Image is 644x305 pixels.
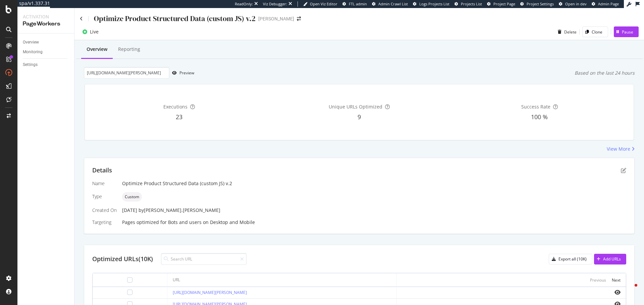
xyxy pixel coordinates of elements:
button: Pause [614,26,639,37]
iframe: Intercom live chat [621,282,637,298]
span: Executions [163,103,187,110]
div: Preview [179,70,194,76]
span: 9 [358,113,361,121]
a: Open Viz Editor [303,1,337,7]
div: Next [612,277,621,283]
span: Logs Projects List [419,1,449,6]
div: pen-to-square [621,168,626,173]
div: Reporting [118,46,140,53]
a: Logs Projects List [413,1,449,7]
button: Export all (10K) [549,254,592,264]
div: Pages optimized for on [122,219,626,226]
div: Targeting [92,219,117,226]
div: Overview [87,46,107,53]
div: Based on the last 24 hours [575,70,635,76]
button: Clone [582,26,608,37]
a: Click to go back [80,16,83,21]
span: Open Viz Editor [310,1,337,6]
div: Add URLs [603,256,621,262]
i: eye [614,290,621,295]
input: Preview your optimization on a URL [84,67,169,79]
button: Next [612,276,621,284]
a: Admin Page [592,1,619,7]
div: by [PERSON_NAME].[PERSON_NAME] [139,207,220,214]
div: Name [92,180,117,187]
div: [DATE] [122,207,626,214]
button: Preview [169,68,194,78]
span: FTL admin [349,1,367,6]
div: Previous [590,277,606,283]
div: URL [173,277,180,283]
span: 23 [176,113,182,121]
span: Custom [125,195,139,199]
div: PageWorkers [23,20,69,28]
div: neutral label [122,192,142,202]
span: Admin Crawl List [378,1,408,6]
div: Created On [92,207,117,214]
div: Overview [23,39,39,46]
div: Optimize Product Structured Data (custom JS) v.2 [94,13,256,24]
div: arrow-right-arrow-left [297,16,301,21]
span: Admin Page [598,1,619,6]
a: Settings [23,61,69,68]
button: Delete [555,26,577,37]
div: Clone [592,29,602,35]
div: Live [90,28,99,35]
span: Project Settings [527,1,554,6]
div: Optimized URLs (10K) [92,255,153,263]
a: FTL admin [342,1,367,7]
a: Admin Crawl List [372,1,408,7]
div: Details [92,166,112,175]
div: Bots and users [168,219,202,226]
div: ReadOnly: [235,1,253,7]
span: Open in dev [565,1,587,6]
span: Project Page [493,1,515,6]
div: View More [607,146,630,152]
div: Settings [23,61,38,68]
a: Projects List [454,1,482,7]
div: Viz Debugger: [263,1,287,7]
div: [PERSON_NAME] [258,15,294,22]
div: Export all (10K) [558,256,587,262]
div: Optimize Product Structured Data (custom JS) v.2 [122,180,626,187]
div: Delete [564,29,577,35]
span: Success Rate [521,103,550,110]
a: [URL][DOMAIN_NAME][PERSON_NAME] [173,290,247,295]
div: Pause [622,29,633,35]
button: Previous [590,276,606,284]
a: View More [607,146,635,152]
div: Monitoring [23,49,43,56]
a: Open in dev [559,1,587,7]
a: Project Settings [520,1,554,7]
span: Projects List [461,1,482,6]
div: Desktop and Mobile [210,219,255,226]
span: 100 % [531,113,548,121]
input: Search URL [161,253,247,265]
div: Type [92,193,117,200]
a: Overview [23,39,69,46]
div: Activation [23,13,69,20]
button: Add URLs [594,254,626,264]
span: Unique URLs Optimized [329,103,382,110]
a: Project Page [487,1,515,7]
a: Monitoring [23,49,69,56]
